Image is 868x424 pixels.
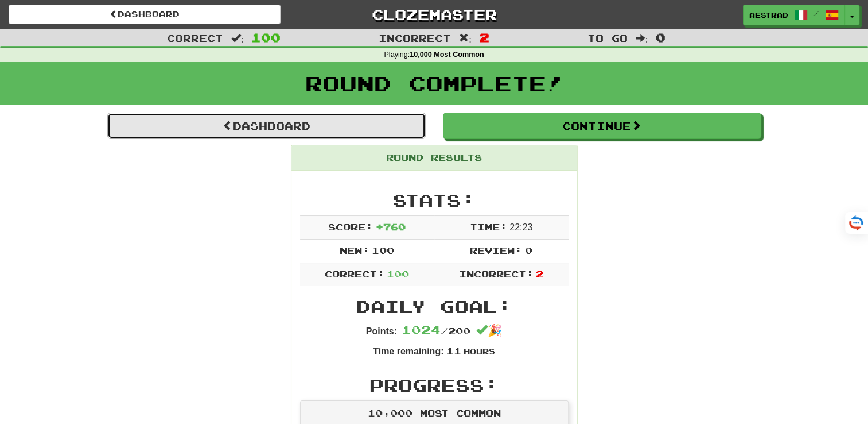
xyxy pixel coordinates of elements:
[509,222,532,232] span: 22 : 23
[459,33,472,43] span: :
[340,245,369,256] span: New:
[167,32,223,44] span: Correct
[656,30,665,44] span: 0
[410,51,484,59] strong: 10,000 Most Common
[231,33,244,43] span: :
[9,5,281,24] a: Dashboard
[298,5,570,25] a: Clozemaster
[743,5,845,25] a: AEstrad /
[402,323,441,337] span: 1024
[446,345,461,356] span: 11
[587,32,628,44] span: To go
[387,268,409,279] span: 100
[300,297,569,316] h2: Daily Goal:
[459,268,534,279] span: Incorrect:
[372,245,394,256] span: 100
[328,221,373,232] span: Score:
[373,346,443,356] strong: Time remaining:
[813,9,819,17] span: /
[470,245,522,256] span: Review:
[107,113,426,139] a: Dashboard
[291,145,577,171] div: Round Results
[443,113,761,139] button: Continue
[525,245,532,256] span: 0
[480,30,489,44] span: 2
[251,30,281,44] span: 100
[4,72,864,95] h1: Round Complete!
[366,326,397,336] strong: Points:
[325,268,384,279] span: Correct:
[376,221,406,232] span: + 760
[636,33,648,43] span: :
[470,221,507,232] span: Time:
[536,268,543,279] span: 2
[476,324,502,337] span: 🎉
[300,191,569,210] h2: Stats:
[749,10,788,20] span: AEstrad
[379,32,451,44] span: Incorrect
[300,376,569,395] h2: Progress:
[464,346,495,356] small: Hours
[402,325,470,336] span: / 200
